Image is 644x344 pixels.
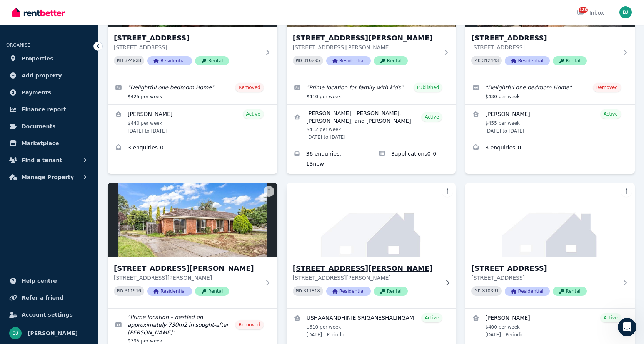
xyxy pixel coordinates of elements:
a: Edit listing: Delightful one bedroom Home [465,78,635,104]
div: Jeremy says… [6,16,148,96]
textarea: Message… [7,236,147,249]
div: Bom says… [6,106,148,151]
a: View details for Niamh Cooke [465,105,635,139]
span: Rental [374,56,408,65]
a: 54 Westmoreland Road, Sunshine North[STREET_ADDRESS][PERSON_NAME][STREET_ADDRESS][PERSON_NAME]PID... [287,183,456,308]
span: Rental [374,287,408,296]
a: View details for Gordon Smith [108,105,277,139]
span: 128 [579,7,588,13]
span: Residential [147,287,192,296]
button: Emoji picker [12,252,18,258]
span: Rental [195,287,229,296]
button: Home [120,3,135,18]
a: View details for USHAANANDHINIE SRIGANESHALINGAM [287,309,456,342]
span: Refer a friend [22,293,63,302]
img: RentBetter [12,7,65,18]
h3: [STREET_ADDRESS][PERSON_NAME] [293,33,439,44]
button: Upload attachment [37,252,43,258]
h3: [STREET_ADDRESS] [471,33,618,44]
span: Properties [22,54,53,63]
div: [PERSON_NAME] + The RentBetter Team [12,69,120,84]
div: Rochelle says… [6,180,148,251]
span: Residential [326,287,371,296]
span: Find a tenant [22,156,62,165]
h1: The RentBetter Team [37,7,102,13]
a: View details for Keren Smith [465,309,635,342]
small: PID [296,59,302,63]
span: Residential [505,287,549,296]
span: Residential [505,56,549,65]
a: Enquiries for 2/282 Langridge Street, Abbotsford [108,139,277,158]
span: Rental [195,56,229,65]
a: Applications for 57 Hilton Way, Melton West [371,145,456,174]
div: Cheers, [12,62,120,70]
p: [STREET_ADDRESS] [471,274,618,282]
span: Residential [147,56,192,65]
p: [STREET_ADDRESS] [114,44,260,51]
div: Hi I was able to clone inspection report previously but now I can't clone entry report for U5/1 L... [34,111,142,141]
div: Close [135,3,149,17]
h3: [STREET_ADDRESS][PERSON_NAME] [293,263,439,274]
p: [STREET_ADDRESS] [471,44,618,51]
small: PID [474,289,480,293]
a: Enquiries for 57 Hilton Way, Melton West [287,145,371,174]
img: 25 Hilton Way, Melton West [108,183,277,257]
span: Residential [326,56,371,65]
span: Rental [553,287,587,296]
button: go back [5,3,20,18]
img: unit 6/1 Larnoo Avenue, Brunswick West [465,183,635,257]
span: Account settings [22,310,73,319]
div: joined the conversation [33,163,131,170]
a: Edit listing: Prime location for family with kids [287,78,456,104]
span: Rental [553,56,587,65]
code: 311916 [125,289,141,294]
a: Documents [6,119,92,134]
code: 312443 [482,58,499,64]
img: Profile image for Rochelle [23,163,31,171]
button: Start recording [49,252,55,258]
span: ORGANISE [6,42,30,48]
span: Manage Property [22,173,74,182]
div: Hi Bom, [PERSON_NAME] here just jumping in for [PERSON_NAME]. I’ve cloned the condition report, a... [12,184,120,214]
b: [PERSON_NAME] [33,164,76,169]
span: Finance report [22,105,66,114]
p: [STREET_ADDRESS][PERSON_NAME] [293,274,439,282]
img: Bom Jin [9,327,22,339]
a: unit 6/1 Larnoo Avenue, Brunswick West[STREET_ADDRESS][STREET_ADDRESS]PID 310361ResidentialRental [465,183,635,308]
a: Refer a friend [6,290,92,305]
div: [DATE] [6,151,148,162]
small: PID [117,289,123,293]
button: Send a message… [132,249,144,262]
img: 54 Westmoreland Road, Sunshine North [282,181,460,259]
a: 25 Hilton Way, Melton West[STREET_ADDRESS][PERSON_NAME][STREET_ADDRESS][PERSON_NAME]PID 311916Res... [108,183,277,308]
img: Profile image for The RentBetter Team [22,4,34,17]
code: 316205 [304,58,320,64]
button: Find a tenant [6,153,92,168]
a: Add property [6,68,92,83]
button: More options [442,186,453,197]
a: Payments [6,85,92,100]
code: 311818 [304,289,320,294]
a: Edit listing: Delightful one bedroom Home [108,78,277,104]
h3: [STREET_ADDRESS] [471,263,618,274]
a: View details for Gloria Patelesio, Raylee Lafaele, Vanessa Patelesio, and Peti Lauese [287,105,456,145]
button: Manage Property [6,169,92,185]
button: Gif picker [24,252,30,258]
div: Hi I was able to clone inspection report previously but now I can't clone entry report for U5/1 L... [28,106,148,145]
a: Finance report [6,102,92,117]
a: Help centre [6,273,92,289]
div: [DATE] [6,96,148,106]
span: Payments [22,88,51,97]
span: [PERSON_NAME] [28,329,78,338]
img: Bom Jin [619,6,632,18]
a: Enquiries for unit 1/1 Larnoo Avenue, Brunswick West [465,139,635,158]
div: Hi Bom, I know there are a few features relating to this coming soon, but let me double check wit... [6,16,126,89]
h3: [STREET_ADDRESS] [114,33,260,44]
p: [STREET_ADDRESS][PERSON_NAME] [114,274,260,282]
div: Rochelle says… [6,162,148,180]
span: Add property [22,71,62,80]
div: Hi Bom, I know there are a few features relating to this coming soon, but let me double check wit... [12,20,120,58]
span: Help centre [22,276,57,285]
div: Inbox [577,9,604,17]
button: More options [621,186,632,197]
